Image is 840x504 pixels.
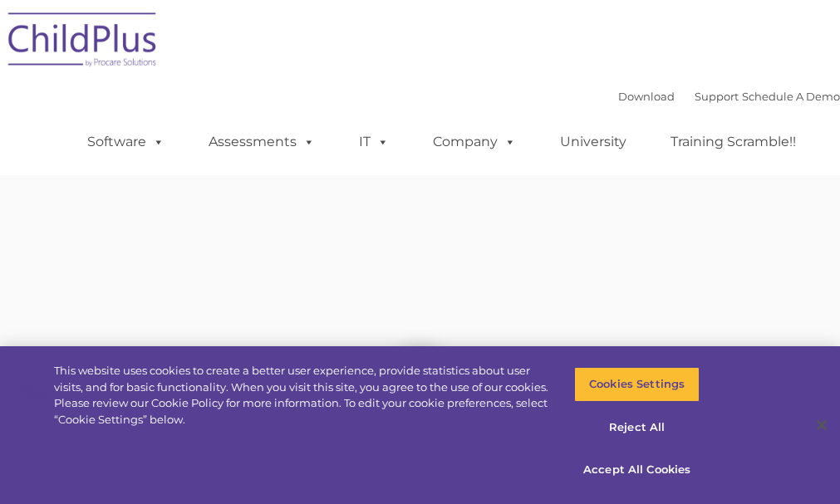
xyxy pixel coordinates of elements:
[416,125,533,159] a: Company
[192,125,332,159] a: Assessments
[574,410,700,445] button: Reject All
[71,125,181,159] a: Software
[543,125,643,159] a: University
[618,90,840,103] font: |
[54,363,549,428] div: This website uses cookies to create a better user experience, provide statistics about user visit...
[742,90,840,103] a: Schedule A Demo
[803,407,840,443] button: Close
[618,90,675,103] a: Download
[342,125,405,159] a: IT
[574,453,700,487] button: Accept All Cookies
[574,367,700,402] button: Cookies Settings
[695,90,739,103] a: Support
[654,125,813,159] a: Training Scramble!!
